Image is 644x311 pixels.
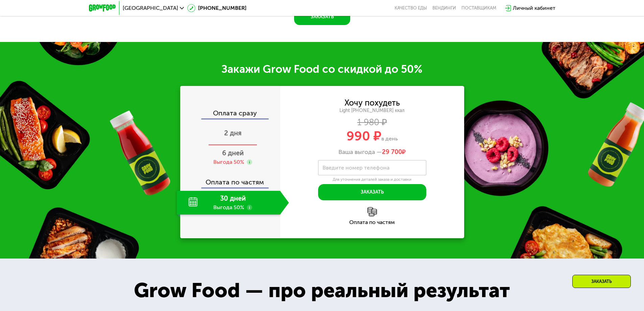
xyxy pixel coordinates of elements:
img: l6xcnZfty9opOoJh.png [367,207,377,217]
div: Оплата по частям [280,220,464,225]
div: Ваша выгода — [280,149,464,156]
div: 1 980 ₽ [280,119,464,126]
span: [GEOGRAPHIC_DATA] [123,5,178,11]
a: Качество еды [395,5,427,11]
button: Заказать [294,9,350,25]
span: в день [381,135,398,142]
div: Grow Food — про реальный результат [119,275,525,306]
span: ₽ [382,149,406,156]
div: Light [PHONE_NUMBER] ккал [280,108,464,114]
span: 990 ₽ [347,128,381,144]
span: 6 дней [222,149,244,157]
span: 29 700 [382,148,402,156]
div: Хочу похудеть [344,99,400,107]
div: Выгода 50% [213,158,244,166]
div: Оплата сразу [181,110,280,118]
div: Заказать [572,275,631,288]
div: поставщикам [461,5,496,11]
label: Введите номер телефона [323,166,389,170]
div: Личный кабинет [513,4,555,12]
div: Для уточнения деталей заказа и доставки [318,177,426,182]
a: Вендинги [432,5,456,11]
a: [PHONE_NUMBER] [187,4,246,12]
div: Оплата по частям [181,172,280,187]
span: 2 дня [224,129,242,137]
button: Заказать [318,184,426,200]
